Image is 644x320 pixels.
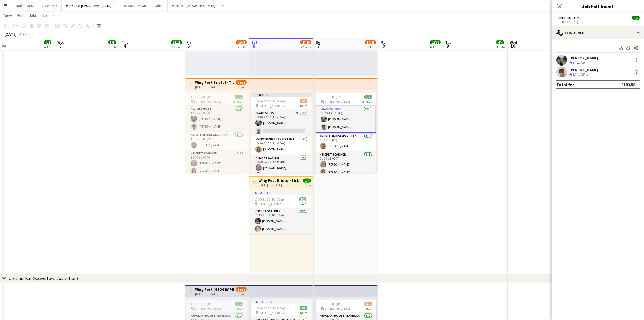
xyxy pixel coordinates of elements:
span: Sat [251,40,257,45]
span: 47/50 [300,40,311,44]
span: 5 [186,43,191,49]
span: Tue [445,40,451,45]
div: 1 job [305,183,311,187]
span: 15:30-23:30 (8h) [191,302,213,306]
div: [PERSON_NAME] [569,67,598,72]
app-job-card: 16:00-22:00 (6h)5/5 [STREET_ADDRESS]3 RolesGames Host2/216:00-21:00 (5h)[PERSON_NAME][PERSON_NAME... [186,93,247,173]
span: 5/5 [108,40,116,44]
h3: Wing Fest Bristol - Tickets, Merch & Games [195,80,235,85]
app-card-role: Merchandise Assistant1/111:00-18:00 (7h)[PERSON_NAME] [316,133,376,151]
span: Edit [17,13,24,18]
span: 2/2 [303,179,311,183]
a: Comms [40,12,57,19]
span: Wed [510,40,517,45]
div: [DATE] → [DATE] [195,292,235,296]
span: 14/15 [236,80,247,85]
span: 14/15 [236,287,247,292]
div: 5 Jobs [109,45,117,49]
app-card-role: Ticket Scanner2/210:30-23:00 (12h30m)[PERSON_NAME] [251,155,312,181]
span: 7 [315,43,322,49]
app-card-role: Ticket Scanner2/216:00-22:00 (6h)[PERSON_NAME][PERSON_NAME] [186,150,247,177]
span: Games Host [556,16,576,20]
div: BST [34,32,39,36]
div: 4 Jobs [44,45,52,49]
span: [STREET_ADDRESS] [194,99,221,104]
span: 3.7 [573,72,577,76]
div: 3 jobs [239,85,247,89]
span: 4 Roles [298,311,307,315]
div: £183.56 [621,82,635,87]
div: Confirmed [552,26,644,39]
app-card-role: Ticket Scanner2/211:00-18:00 (7h)[PERSON_NAME][PERSON_NAME] [316,151,376,178]
span: 6 [250,43,257,49]
span: View [4,13,12,18]
span: 3 Roles [363,99,372,104]
div: Upstairs Bar (Beavertown Activation) [9,276,78,281]
app-card-role: Merchandise Assistant1/110:30-22:00 (11h30m)[PERSON_NAME] [251,136,312,155]
span: 4/5 [300,99,307,103]
app-card-role: Ticket Scanner2/210:30-21:00 (10h30m)[PERSON_NAME][PERSON_NAME] [250,208,311,234]
div: Updated [251,93,312,97]
div: [DATE] [4,31,17,37]
span: Mon [381,40,388,45]
span: 12/12 [430,40,441,44]
span: Wed [57,40,64,45]
button: Wing Fest [GEOGRAPHIC_DATA] [168,0,220,11]
div: 11:00-18:00 (7h)5/5 [STREET_ADDRESS]3 RolesGames Host2/211:00-18:00 (7h)[PERSON_NAME][PERSON_NAME... [316,93,376,173]
h3: Wing Fest [GEOGRAPHIC_DATA] - [GEOGRAPHIC_DATA] Activation [195,287,235,292]
span: 10:30-23:00 (12h30m) [255,99,285,103]
span: 5/5 [632,16,640,20]
span: Sun [316,40,322,45]
a: Jobs [27,12,39,19]
span: [STREET_ADDRESS] [258,202,285,206]
button: Games Host [556,16,580,20]
div: 4 Jobs [497,45,505,49]
div: In progress [251,300,312,304]
span: 4/4 [496,40,504,44]
span: 34/43 [365,40,376,44]
button: Goodwood Revival [116,0,150,11]
span: 3 Roles [298,104,307,108]
app-card-role: Games Host2A1/210:30-22:00 (11h30m)[PERSON_NAME] [251,110,312,136]
span: Jobs [29,13,37,18]
span: 4 [121,43,129,49]
span: 9 [444,43,451,49]
app-card-role: Games Host2/216:00-21:00 (5h)[PERSON_NAME][PERSON_NAME] [186,106,247,132]
div: 11:00-18:00 (7h) [556,20,640,24]
a: View [2,12,14,19]
span: [STREET_ADDRESS] [194,306,221,311]
div: 17 Jobs [236,45,246,49]
span: 3 [57,43,64,49]
span: 3 Roles [233,99,243,104]
span: [STREET_ADDRESS] [323,306,350,311]
button: Office [150,0,168,11]
div: In progress [250,191,311,195]
span: 16:00-22:00 (6h) [191,95,213,99]
span: 11:00-19:00 (8h) [320,302,342,306]
span: 5 [573,60,574,64]
span: [STREET_ADDRESS] [323,99,350,104]
span: 2/2 [299,197,306,201]
span: 5/5 [235,302,243,306]
span: 5/5 [364,95,372,99]
h3: Job Fulfilment [552,3,644,10]
span: 1 Role [299,202,306,206]
div: 8.7km [575,60,586,65]
span: [STREET_ADDRESS] [259,104,286,108]
span: 8 [380,43,388,49]
span: 4 Roles [363,306,372,311]
span: Fri [187,40,191,45]
div: In progress10:30-21:00 (10h30m)2/2 [STREET_ADDRESS]1 RoleTicket Scanner2/210:30-21:00 (10h30m)[PE... [250,191,311,234]
button: Asset Work [38,0,62,11]
div: 7 Jobs [171,45,182,49]
app-card-role: Merchandise Assistant1/116:00-21:00 (5h)[PERSON_NAME] [186,132,247,150]
span: Comms [42,13,55,18]
button: Staffing Only [11,0,38,11]
div: 22 Jobs [301,45,311,49]
span: 11:00-18:00 (7h) [320,95,342,99]
span: 4 Roles [233,306,243,311]
a: Edit [15,12,26,19]
span: 42/43 [236,40,247,44]
span: 10:00-23:30 (13h30m) [255,306,285,310]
